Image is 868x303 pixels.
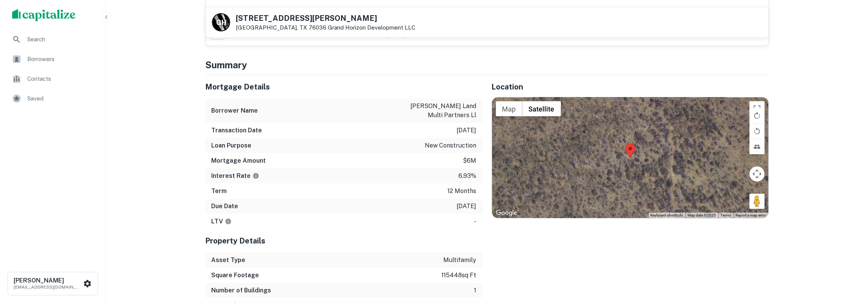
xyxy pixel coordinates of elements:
[459,171,477,181] p: 6.93%
[496,101,522,116] button: Show street map
[6,50,100,68] a: Borrowers
[328,24,416,31] a: Grand Horizon Development LLC
[212,256,246,265] h6: Asset Type
[14,284,82,290] p: [EMAIL_ADDRESS][DOMAIN_NAME]
[206,81,483,93] h5: Mortgage Details
[212,171,259,181] h6: Interest Rate
[721,213,731,217] a: Terms (opens in new tab)
[494,208,519,218] a: Open this area in Google Maps (opens a new window)
[444,256,477,265] p: multifamily
[522,101,561,116] button: Show satellite imagery
[236,14,416,22] h5: [STREET_ADDRESS][PERSON_NAME]
[474,217,477,226] p: -
[492,81,769,93] h5: Location
[212,106,258,115] h6: Borrower Name
[206,58,769,72] h4: Summary
[750,124,765,139] button: Rotate map counterclockwise
[212,286,271,295] h6: Number of Buildings
[474,286,477,295] p: 1
[750,101,765,116] button: Toggle fullscreen view
[252,173,259,179] svg: The interest rates displayed on the website are for informational purposes only and may be report...
[408,102,477,120] p: [PERSON_NAME] land multi partners ll
[494,208,519,218] img: Google
[425,141,477,150] p: new construction
[206,235,483,246] h5: Property Details
[212,141,252,150] h6: Loan Purpose
[6,30,100,49] a: Search
[236,24,416,31] p: [GEOGRAPHIC_DATA], TX 76036
[12,9,76,21] img: capitalize-logo.png
[750,194,765,209] button: Drag Pegman onto the map to open Street View
[736,213,766,217] a: Report a map error
[750,108,765,123] button: Rotate map clockwise
[830,242,868,279] iframe: Chat Widget
[442,271,477,280] p: 115448 sq ft
[651,213,683,218] button: Keyboard shortcuts
[212,156,266,165] h6: Mortgage Amount
[212,202,238,211] h6: Due Date
[6,89,100,108] a: Saved
[27,55,95,64] span: Borrowers
[212,217,232,226] h6: LTV
[225,218,232,225] svg: LTVs displayed on the website are for informational purposes only and may be reported incorrectly...
[212,271,259,280] h6: Square Footage
[750,139,765,154] button: Tilt map
[688,213,716,217] span: Map data ©2025
[216,17,226,28] p: G H
[8,272,98,295] button: [PERSON_NAME][EMAIL_ADDRESS][DOMAIN_NAME]
[212,187,227,196] h6: Term
[27,74,95,83] span: Contacts
[448,187,477,196] p: 12 months
[27,94,95,103] span: Saved
[457,126,477,135] p: [DATE]
[6,70,100,88] a: Contacts
[463,156,477,165] p: $6m
[212,126,262,135] h6: Transaction Date
[384,5,465,25] td: [DATE]
[27,35,95,44] span: Search
[457,202,477,211] p: [DATE]
[14,278,82,284] h6: [PERSON_NAME]
[750,166,765,182] button: Map camera controls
